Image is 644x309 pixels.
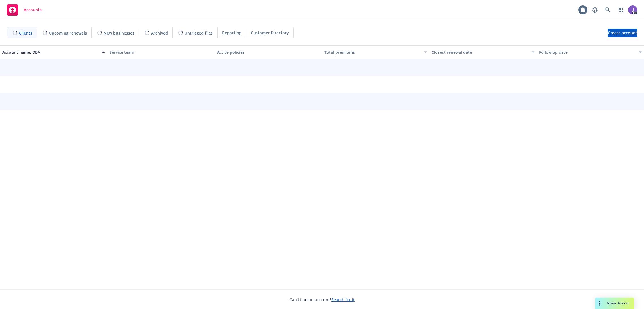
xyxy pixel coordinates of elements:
button: Active policies [215,45,322,59]
div: Account name, DBA [2,49,99,55]
span: Nova Assist [607,301,629,306]
button: Total premiums [322,45,429,59]
button: Nova Assist [595,298,634,309]
a: Create account [608,29,637,37]
span: Can't find an account? [289,297,355,302]
button: Service team [107,45,214,59]
div: Drag to move [595,298,602,309]
div: Closest renewal date [432,49,528,55]
span: Upcoming renewals [49,30,87,36]
span: Accounts [24,8,42,12]
span: Untriaged files [184,30,213,36]
span: Clients [19,30,32,36]
div: Active policies [217,49,320,55]
div: Total premiums [324,49,421,55]
span: Customer Directory [251,30,289,36]
span: New businesses [104,30,134,36]
a: Search for it [331,297,355,302]
a: Report a Bug [589,4,600,16]
button: Closest renewal date [429,45,536,59]
span: Archived [151,30,168,36]
div: Service team [110,49,212,55]
img: photo [628,5,637,14]
a: Search [602,4,613,16]
span: Reporting [222,30,241,36]
a: Accounts [5,2,44,18]
span: Create account [608,27,637,38]
button: Follow up date [537,45,644,59]
a: Switch app [615,4,626,16]
div: Follow up date [539,49,636,55]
